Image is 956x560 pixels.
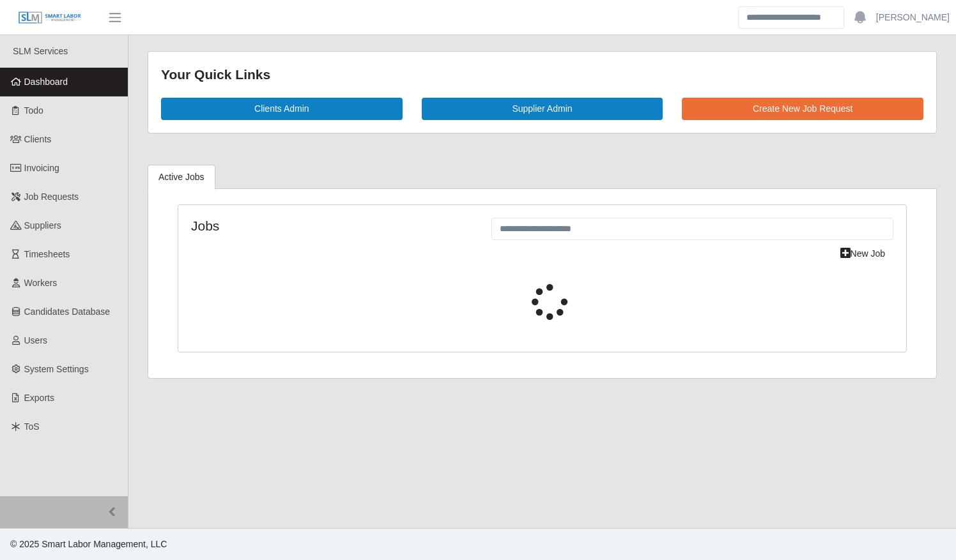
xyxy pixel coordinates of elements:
a: Create New Job Request [682,98,923,120]
span: Dashboard [24,77,68,87]
a: [PERSON_NAME] [876,11,950,24]
a: New Job [832,243,893,265]
span: Exports [24,393,54,403]
span: Suppliers [24,220,61,231]
div: Your Quick Links [161,64,923,85]
span: ToS [24,421,40,432]
span: © 2025 Smart Labor Management, LLC [10,539,167,549]
span: Timesheets [24,249,70,259]
span: Users [24,335,48,345]
img: SLM Logo [18,11,82,25]
span: Invoicing [24,163,59,173]
a: Active Jobs [148,165,215,190]
input: Search [738,6,844,29]
a: Clients Admin [161,98,403,120]
span: Todo [24,105,43,116]
span: System Settings [24,364,89,374]
span: Job Requests [24,192,79,202]
span: Candidates Database [24,306,111,317]
a: Supplier Admin [422,98,663,120]
span: SLM Services [13,46,68,56]
span: Clients [24,134,52,144]
h4: Jobs [191,218,472,234]
span: Workers [24,278,58,288]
